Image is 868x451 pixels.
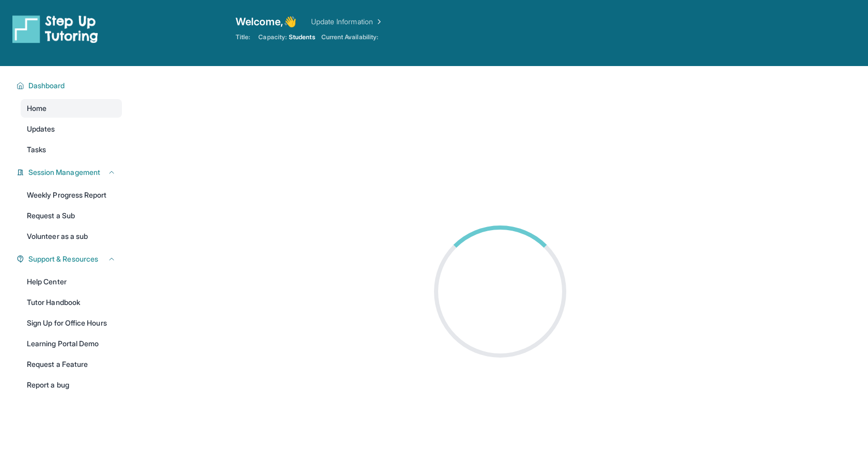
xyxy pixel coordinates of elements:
[21,272,122,291] a: Help Center
[27,144,46,155] span: Tasks
[21,99,122,118] a: Home
[321,33,378,41] span: Current Availability:
[236,33,250,41] span: Title:
[311,17,383,27] a: Update Information
[236,14,297,29] span: Welcome, 👋
[28,254,98,264] span: Support & Resources
[21,314,122,332] a: Sign Up for Office Hours
[289,33,315,41] span: Students
[27,124,55,134] span: Updates
[21,293,122,312] a: Tutor Handbook
[21,355,122,374] a: Request a Feature
[24,254,116,264] button: Support & Resources
[27,103,47,114] span: Home
[21,227,122,246] a: Volunteer as a sub
[258,33,287,41] span: Capacity:
[21,120,122,138] a: Updates
[28,80,65,91] span: Dashboard
[24,80,116,91] button: Dashboard
[21,206,122,225] a: Request a Sub
[28,167,100,178] span: Session Management
[21,140,122,159] a: Tasks
[21,376,122,394] a: Report a bug
[373,17,383,27] img: Chevron Right
[21,334,122,353] a: Learning Portal Demo
[21,186,122,204] a: Weekly Progress Report
[12,14,98,43] img: logo
[24,167,116,178] button: Session Management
